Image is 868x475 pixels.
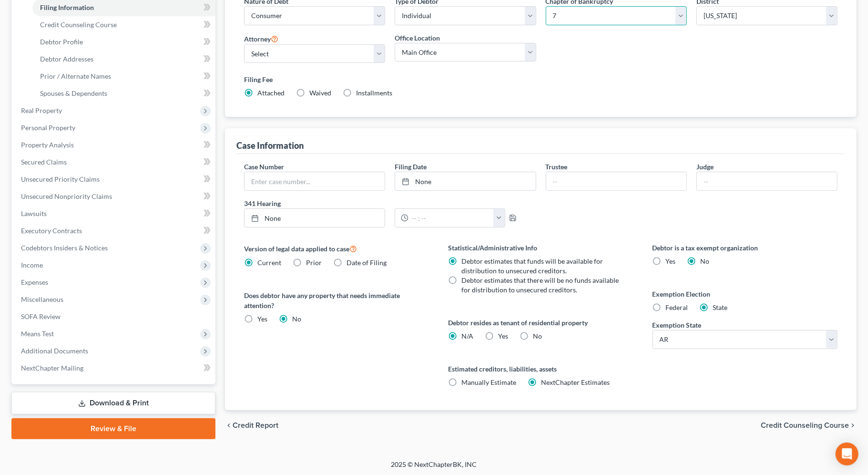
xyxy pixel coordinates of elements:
[21,175,100,183] span: Unsecured Priority Claims
[533,332,542,340] span: No
[225,422,233,429] i: chevron_left
[257,315,267,323] span: Yes
[21,330,54,338] span: Means Test
[13,222,215,239] a: Executory Contracts
[244,243,429,254] label: Version of legal data applied to case
[546,162,568,172] label: Trustee
[462,276,619,294] span: Debtor estimates that there will be no funds available for distribution to unsecured creditors.
[462,378,517,386] span: Manually Estimate
[40,38,83,46] span: Debtor Profile
[21,364,83,372] span: NextChapter Mailing
[713,303,728,311] span: State
[225,422,278,429] button: chevron_left Credit Report
[40,21,117,29] span: Credit Counseling Course
[13,171,215,188] a: Unsecured Priority Claims
[701,257,710,265] span: No
[408,209,494,227] input: -- : --
[395,33,440,43] label: Office Location
[306,258,322,267] span: Prior
[21,124,75,132] span: Personal Property
[21,244,108,252] span: Codebtors Insiders & Notices
[244,74,837,84] label: Filing Fee
[292,315,301,323] span: No
[836,443,858,465] div: Open Intercom Messenger
[32,33,215,51] a: Debtor Profile
[40,55,93,63] span: Debtor Addresses
[13,188,215,205] a: Unsecured Nonpriority Claims
[462,257,603,275] span: Debtor estimates that funds will be available for distribution to unsecured creditors.
[761,422,857,429] button: Credit Counseling Course chevron_right
[21,209,47,217] span: Lawsuits
[347,258,387,267] span: Date of Filing
[32,51,215,68] a: Debtor Addresses
[21,278,48,286] span: Expenses
[666,303,688,311] span: Federal
[696,162,714,172] label: Judge
[236,140,304,151] div: Case Information
[13,154,215,171] a: Secured Claims
[395,172,535,190] a: None
[13,308,215,325] a: SOFA Review
[257,89,285,97] span: Attached
[849,422,857,429] i: chevron_right
[32,16,215,33] a: Credit Counseling Course
[653,289,837,299] label: Exemption Election
[449,318,633,328] label: Debtor resides as tenant of residential property
[32,68,215,85] a: Prior / Alternate Names
[653,243,837,253] label: Debtor is a tax exempt organization
[11,418,215,439] a: Review & File
[244,162,284,172] label: Case Number
[245,172,385,190] input: Enter case number...
[244,290,429,310] label: Does debtor have any property that needs immediate attention?
[653,320,702,330] label: Exemption State
[40,72,111,80] span: Prior / Alternate Names
[697,172,837,190] input: --
[449,364,633,374] label: Estimated creditors, liabilities, assets
[21,347,88,355] span: Additional Documents
[21,312,61,320] span: SOFA Review
[32,85,215,102] a: Spouses & Dependents
[546,172,686,190] input: --
[21,141,74,149] span: Property Analysis
[13,205,215,222] a: Lawsuits
[462,332,474,340] span: N/A
[13,136,215,154] a: Property Analysis
[245,209,385,227] a: None
[21,261,43,269] span: Income
[239,198,541,208] label: 341 Hearing
[541,378,610,386] span: NextChapter Estimates
[13,360,215,377] a: NextChapter Mailing
[666,257,676,265] span: Yes
[309,89,331,97] span: Waived
[395,162,427,172] label: Filing Date
[40,89,107,97] span: Spouses & Dependents
[233,422,278,429] span: Credit Report
[40,3,94,11] span: Filing Information
[21,158,67,166] span: Secured Claims
[499,332,509,340] span: Yes
[449,243,633,253] label: Statistical/Administrative Info
[21,295,63,303] span: Miscellaneous
[244,33,278,44] label: Attorney
[21,192,112,200] span: Unsecured Nonpriority Claims
[257,258,281,267] span: Current
[21,106,62,114] span: Real Property
[11,392,215,414] a: Download & Print
[356,89,392,97] span: Installments
[21,227,82,235] span: Executory Contracts
[761,422,849,429] span: Credit Counseling Course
